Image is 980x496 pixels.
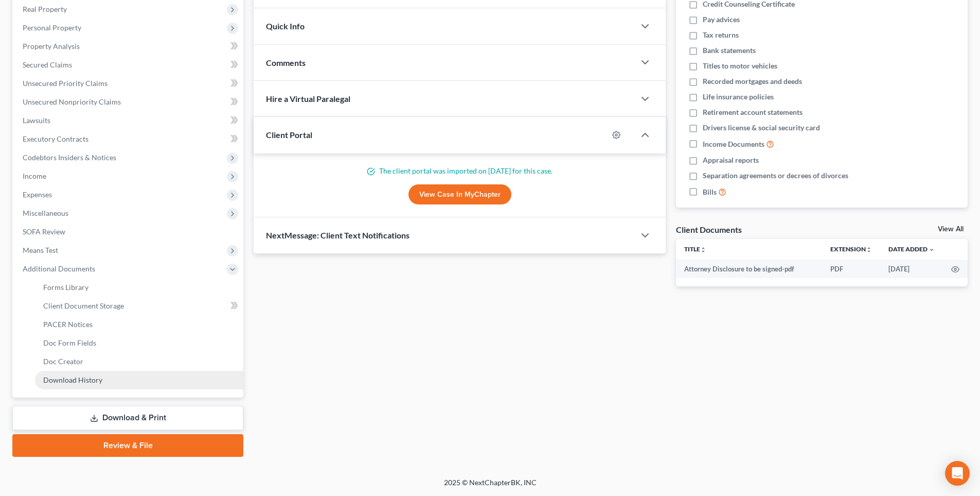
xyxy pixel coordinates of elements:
[35,297,243,315] a: Client Document Storage
[703,45,756,56] span: Bank statements
[14,37,243,56] a: Property Analysis
[23,79,108,88] span: Unsecured Priority Claims
[866,247,872,253] i: unfold_more
[266,166,653,176] p: The client portal was imported on [DATE] for this case.
[35,315,243,334] a: PACER Notices
[23,60,72,69] span: Secured Claims
[35,352,243,371] a: Doc Creator
[23,172,46,180] span: Income
[703,76,802,87] span: Recorded mortgages and deeds
[938,226,964,233] a: View All
[14,130,243,148] a: Executory Contracts
[703,187,717,197] span: Bills
[703,123,820,133] span: Drivers license & social security card
[945,461,970,486] div: Open Intercom Messenger
[14,56,243,74] a: Secured Claims
[23,134,88,143] span: Executory Contracts
[23,227,65,236] span: SOFA Review
[684,245,706,253] a: Titleunfold_more
[703,107,803,117] span: Retirement account statements
[266,130,312,140] span: Client Portal
[703,92,774,102] span: Life insurance policies
[35,371,243,389] a: Download History
[14,74,243,93] a: Unsecured Priority Claims
[14,93,243,111] a: Unsecured Nonpriority Claims
[703,14,740,25] span: Pay advices
[703,30,739,40] span: Tax returns
[703,155,759,165] span: Appraisal reports
[266,58,306,67] span: Comments
[14,223,243,241] a: SOFA Review
[23,5,67,13] span: Real Property
[703,170,848,181] span: Separation agreements or decrees of divorces
[43,375,102,384] span: Download History
[929,247,935,253] i: expand_more
[880,260,943,278] td: [DATE]
[197,477,783,496] div: 2025 © NextChapterBK, INC
[12,406,243,430] a: Download & Print
[43,320,93,329] span: PACER Notices
[35,278,243,297] a: Forms Library
[23,97,121,106] span: Unsecured Nonpriority Claims
[23,209,68,217] span: Miscellaneous
[23,246,58,254] span: Means Test
[266,94,350,104] span: Hire a Virtual Paralegal
[266,21,305,31] span: Quick Info
[12,434,243,457] a: Review & File
[408,184,511,205] a: View Case in MyChapter
[43,357,83,366] span: Doc Creator
[888,245,935,253] a: Date Added expand_more
[830,245,872,253] a: Extensionunfold_more
[23,23,81,32] span: Personal Property
[822,260,880,278] td: PDF
[23,153,116,162] span: Codebtors Insiders & Notices
[23,116,50,125] span: Lawsuits
[703,139,764,149] span: Income Documents
[43,338,96,347] span: Doc Form Fields
[23,190,52,199] span: Expenses
[14,111,243,130] a: Lawsuits
[23,42,80,50] span: Property Analysis
[266,230,409,240] span: NextMessage: Client Text Notifications
[43,301,124,310] span: Client Document Storage
[700,247,706,253] i: unfold_more
[703,61,777,71] span: Titles to motor vehicles
[23,264,95,273] span: Additional Documents
[35,334,243,352] a: Doc Form Fields
[676,260,822,278] td: Attorney Disclosure to be signed-pdf
[43,283,88,292] span: Forms Library
[676,224,742,235] div: Client Documents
